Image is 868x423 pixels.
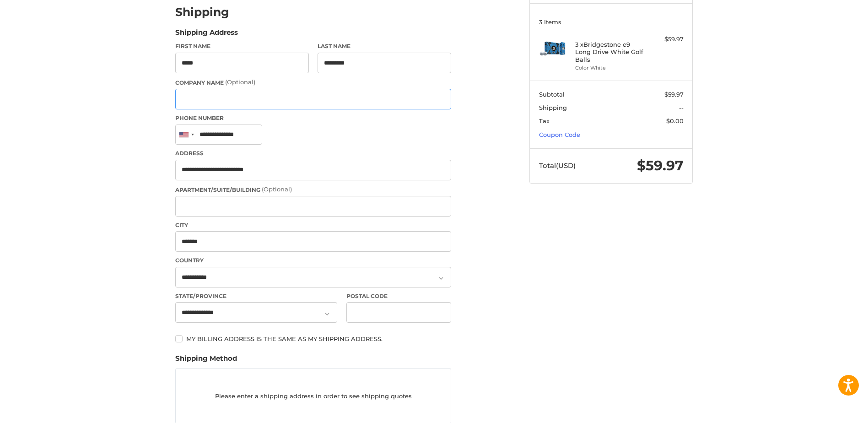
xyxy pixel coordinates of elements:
div: United States: +1 [176,125,197,145]
label: Company Name [175,78,451,87]
p: Please enter a shipping address in order to see shipping quotes [176,387,451,405]
legend: Shipping Address [175,27,238,42]
div: $59.97 [647,35,684,44]
small: (Optional) [225,78,255,86]
small: (Optional) [262,185,292,193]
label: Apartment/Suite/Building [175,185,451,194]
span: $59.97 [664,91,684,98]
label: Last Name [318,42,451,50]
label: First Name [175,42,309,50]
span: Subtotal [539,91,565,98]
label: State/Province [175,292,337,300]
label: My billing address is the same as my shipping address. [175,335,451,342]
h4: 3 x Bridgestone e9 Long Drive White Golf Balls [575,41,645,63]
span: $0.00 [666,117,684,125]
label: Postal Code [346,292,452,300]
label: City [175,221,451,229]
a: Coupon Code [539,131,580,138]
span: $59.97 [637,157,684,174]
label: Country [175,256,451,265]
span: Total (USD) [539,161,576,170]
h3: 3 Items [539,18,684,26]
span: Tax [539,117,550,125]
label: Address [175,149,451,157]
li: Color White [575,64,645,72]
span: Shipping [539,104,567,111]
span: -- [679,104,684,111]
legend: Shipping Method [175,353,237,368]
h2: Shipping [175,5,229,19]
label: Phone Number [175,114,451,122]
